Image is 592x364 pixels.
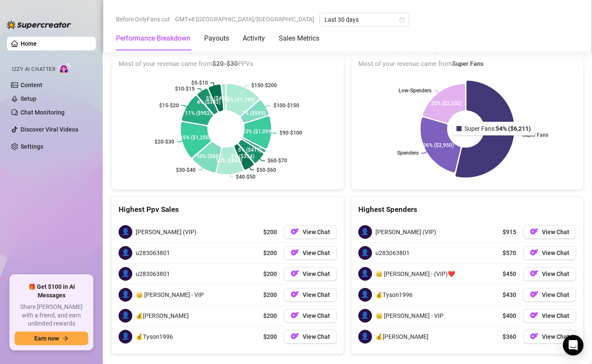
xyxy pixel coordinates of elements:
[136,311,189,320] span: 💰[PERSON_NAME]
[291,332,299,341] img: OF
[59,62,72,74] img: AI Chatter
[136,248,170,258] span: u283063801
[119,309,132,323] span: 👤
[21,82,42,88] a: Content
[159,103,179,109] text: $15-$20
[358,204,577,215] div: Highest Spenders
[291,227,299,236] img: OF
[375,227,436,237] span: [PERSON_NAME] (VIP)
[263,311,277,320] span: $200
[15,283,88,299] span: 🎁 Get $100 in AI Messages
[263,290,277,299] span: $200
[136,227,196,237] span: [PERSON_NAME] (VIP)
[119,246,132,260] span: 👤
[21,95,36,102] a: Setup
[530,290,538,299] img: OF
[136,269,170,279] span: u283063801
[303,312,330,319] span: View Chat
[116,33,190,44] div: Performance Breakdown
[263,248,277,258] span: $200
[503,248,516,258] span: $570
[523,309,576,323] button: OFView Chat
[523,330,576,343] a: OFView Chat
[503,332,516,341] span: $360
[530,227,538,236] img: OF
[284,330,337,343] a: OFView Chat
[358,288,372,302] span: 👤
[375,311,443,320] span: 👑 [PERSON_NAME] - VIP
[542,333,569,340] span: View Chat
[397,150,419,156] text: Spenders
[375,290,413,299] span: 💰Tyson1996
[542,270,569,277] span: View Chat
[204,33,229,44] div: Payouts
[119,267,132,281] span: 👤
[530,332,538,341] img: OF
[358,59,577,69] span: Most of your revenue came from
[119,330,132,343] span: 👤
[303,229,330,235] span: View Chat
[284,246,337,260] button: OFView Chat
[358,330,372,343] span: 👤
[263,227,277,237] span: $200
[175,13,314,26] span: GMT+8 [GEOGRAPHIC_DATA]/[GEOGRAPHIC_DATA]
[34,335,59,342] span: Earn now
[251,82,277,88] text: $150-$200
[358,246,372,260] span: 👤
[523,246,576,260] button: OFView Chat
[263,332,277,341] span: $200
[358,309,372,323] span: 👤
[291,311,299,320] img: OF
[563,335,583,355] div: Open Intercom Messenger
[522,132,548,138] text: Super Fans
[119,288,132,302] span: 👤
[284,225,337,239] button: OFView Chat
[21,109,65,116] a: Chat Monitoring
[21,40,37,47] a: Home
[268,158,287,164] text: $60-$70
[530,248,538,257] img: OF
[291,269,299,278] img: OF
[523,225,576,239] button: OFView Chat
[291,290,299,299] img: OF
[303,291,330,298] span: View Chat
[398,88,431,94] text: Low-Spenders
[119,225,132,239] span: 👤
[136,290,204,299] span: 👑 [PERSON_NAME] - VIP
[530,311,538,320] img: OF
[503,269,516,279] span: $450
[399,17,405,22] span: calendar
[358,225,372,239] span: 👤
[256,167,276,173] text: $50-$60
[119,59,337,69] span: Most of your revenue came from PPVs
[119,204,337,215] div: Highest Ppv Sales
[15,303,88,328] span: Share [PERSON_NAME] with a friend, and earn unlimited rewards
[21,126,78,133] a: Discover Viral Videos
[375,248,410,258] span: u283063801
[284,267,337,281] a: OFView Chat
[303,250,330,256] span: View Chat
[176,167,196,173] text: $30-$40
[116,13,170,26] span: Before OnlyFans cut
[155,139,174,145] text: $20-$30
[263,269,277,279] span: $200
[284,288,337,302] button: OFView Chat
[7,21,71,29] img: logo-BBDzfeDw.svg
[303,333,330,340] span: View Chat
[212,60,238,68] b: $20-$30
[175,85,195,91] text: $10-$15
[542,312,569,319] span: View Chat
[236,173,256,179] text: $40-$50
[503,311,516,320] span: $400
[303,270,330,277] span: View Chat
[523,267,576,281] button: OFView Chat
[375,332,428,341] span: 💰[PERSON_NAME]
[523,288,576,302] button: OFView Chat
[284,309,337,323] a: OFView Chat
[243,33,265,44] div: Activity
